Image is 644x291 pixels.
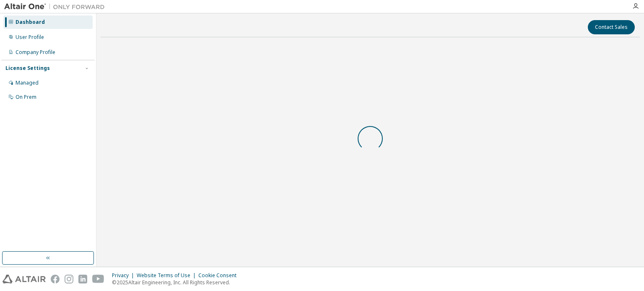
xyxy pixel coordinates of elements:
[137,272,198,279] div: Website Terms of Use
[4,3,109,11] img: Altair One
[588,20,635,34] button: Contact Sales
[198,272,241,279] div: Cookie Consent
[5,65,50,72] div: License Settings
[92,275,104,283] img: youtube.svg
[65,275,73,283] img: instagram.svg
[16,49,55,56] div: Company Profile
[16,94,36,100] div: On Prem
[16,19,45,26] div: Dashboard
[112,272,137,279] div: Privacy
[16,34,44,41] div: User Profile
[51,275,60,283] img: facebook.svg
[3,275,46,283] img: altair_logo.svg
[16,80,39,86] div: Managed
[78,275,87,283] img: linkedin.svg
[112,279,241,286] p: © 2025 Altair Engineering, Inc. All Rights Reserved.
